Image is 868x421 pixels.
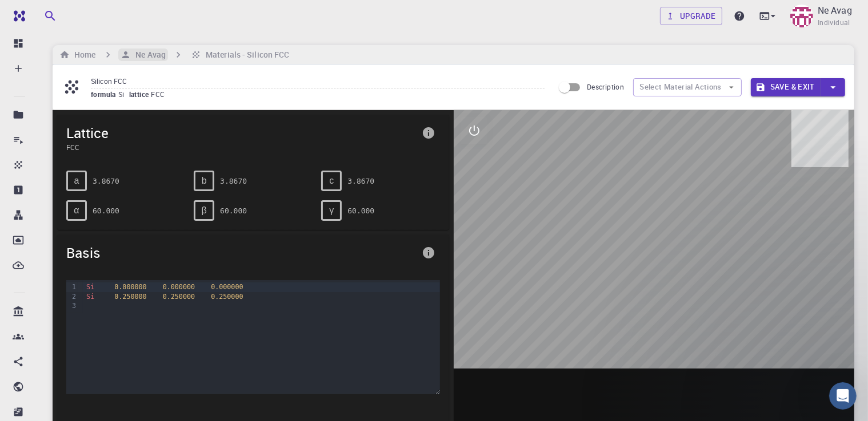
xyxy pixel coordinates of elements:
p: Shared with me [33,355,34,369]
span: 0.250000 [211,293,243,301]
a: Upgrade [660,7,722,25]
p: Materials [33,158,34,172]
p: Workflows [33,208,34,222]
button: info [417,241,440,264]
span: 0.250000 [114,293,146,301]
span: Si [118,90,129,99]
span: γ [329,205,334,216]
p: Accounts [33,330,34,343]
span: Si [86,293,94,301]
span: formula [91,90,118,99]
span: α [74,205,79,216]
span: 0.000000 [211,283,243,291]
p: Shared publicly [33,380,34,394]
pre: 60.000 [93,201,119,221]
p: Shared externally [33,405,34,419]
span: 0.250000 [163,293,195,301]
p: Dropbox [33,233,34,247]
nav: breadcrumb [57,48,291,61]
p: External Uploads [33,258,34,272]
button: info [417,122,440,144]
h6: Ne Avag [131,48,166,61]
span: Support [23,8,64,18]
img: Ne Avag [790,5,813,27]
p: Projects [33,108,34,122]
span: 0.000000 [114,283,146,291]
span: c [329,176,334,186]
span: b [202,176,207,186]
p: Jobs [33,133,34,147]
span: FCC [66,142,417,152]
span: Si [86,283,94,291]
h6: Home [70,48,95,61]
div: 2 [66,292,78,301]
span: Lattice [66,124,417,142]
span: FCC [151,90,169,99]
button: Select Material Actions [633,78,742,96]
pre: 3.8670 [220,171,247,191]
button: Save & Exit [751,78,821,96]
span: Description [587,82,624,91]
pre: 60.000 [220,201,247,221]
img: logo [9,10,25,22]
iframe: Intercom live chat [829,382,857,410]
div: 1 [66,282,78,292]
span: β [202,205,207,216]
pre: 60.000 [347,201,374,221]
pre: 3.8670 [347,171,374,191]
span: a [74,176,79,186]
span: Individual [818,17,850,29]
span: Basis [66,244,417,262]
pre: 3.8670 [93,171,119,191]
span: lattice [129,90,151,99]
p: Dashboard [33,37,34,50]
p: Ne Avag [818,3,852,17]
p: Properties [33,183,34,197]
h6: Materials - Silicon FCC [201,48,289,61]
span: 0.000000 [163,283,195,291]
div: 3 [66,301,78,310]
